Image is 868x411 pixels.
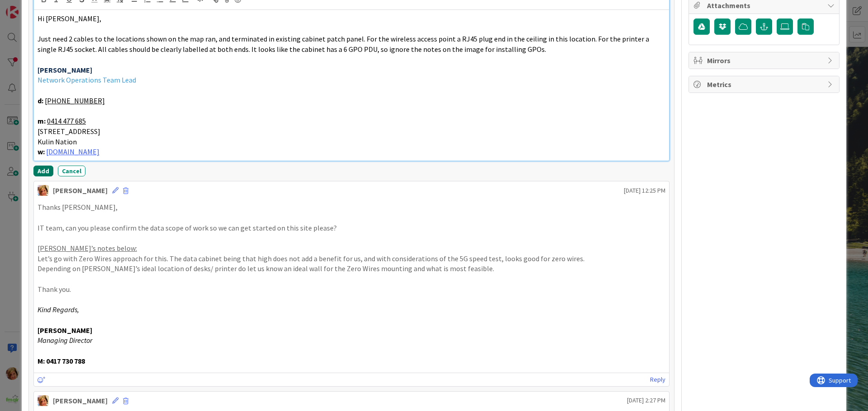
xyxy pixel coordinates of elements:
a: 0414 477 685 [47,116,86,125]
button: Add [33,166,53,176]
img: KD [38,185,48,196]
p: Depending on [PERSON_NAME]’s ideal location of desks/ printer do let us know an ideal wall for th... [38,263,665,274]
strong: [PERSON_NAME] [38,65,92,74]
em: Managing Director [38,336,92,345]
span: Just need 2 cables to the locations shown on the map ran, and terminated in existing cabinet patc... [38,34,651,54]
span: Network Operations Team Lead [38,75,136,84]
strong: [PERSON_NAME] [38,326,92,335]
button: Cancel [58,166,85,176]
a: Reply [650,374,665,385]
span: Kulin Nation [38,137,77,146]
u: [PERSON_NAME]’s notes below: [38,244,137,253]
strong: m: [38,116,46,125]
img: KD [38,395,48,406]
strong: w: [38,147,45,156]
div: [PERSON_NAME] [53,395,108,406]
a: [PHONE_NUMBER] [45,96,105,105]
strong: M: 0417 730 788 [38,356,85,365]
p: Thank you. [38,284,665,295]
span: Support [19,1,41,12]
div: [PERSON_NAME] [53,185,108,196]
span: Mirrors [707,55,823,66]
em: Kind Regards, [38,305,79,314]
span: [DATE] 2:27 PM [627,396,665,405]
span: [DATE] 12:25 PM [624,186,665,195]
p: Let’s go with Zero Wires approach for this. The data cabinet being that high does not add a benef... [38,254,665,264]
p: IT team, can you please confirm the data scope of work so we can get started on this site please? [38,223,665,233]
a: [DOMAIN_NAME] [46,147,99,156]
strong: d: [38,96,43,105]
span: [STREET_ADDRESS] [38,127,100,136]
span: Metrics [707,79,823,90]
span: Hi [PERSON_NAME], [38,14,101,23]
p: Thanks [PERSON_NAME], [38,202,665,212]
